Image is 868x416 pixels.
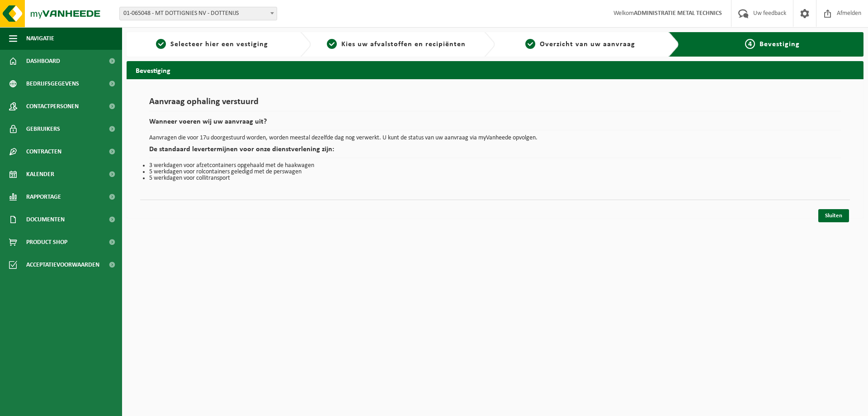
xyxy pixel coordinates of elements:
[120,7,277,20] span: 01-065048 - MT DOTTIGNIES NV - DOTTENIJS
[170,41,268,48] span: Selecteer hier een vestiging
[149,169,841,175] li: 5 werkdagen voor rolcontainers geledigd met de perswagen
[26,27,54,50] span: Navigatie
[634,10,722,17] strong: ADMINISTRATIE METAL TECHNICS
[149,175,841,182] li: 5 werkdagen voor collitransport
[149,163,841,169] li: 3 werkdagen voor afzetcontainers opgehaald met de haakwagen
[327,39,337,49] span: 2
[316,39,477,50] a: 2Kies uw afvalstoffen en recipiënten
[745,39,755,49] span: 4
[26,186,61,208] span: Rapportage
[26,163,54,186] span: Kalender
[525,39,535,49] span: 3
[26,208,65,231] span: Documenten
[26,231,67,253] span: Product Shop
[149,146,841,158] h2: De standaard levertermijnen voor onze dienstverlening zijn:
[540,41,635,48] span: Overzicht van uw aanvraag
[341,41,466,48] span: Kies uw afvalstoffen en recipiënten
[149,135,841,141] p: Aanvragen die voor 17u doorgestuurd worden, worden meestal dezelfde dag nog verwerkt. U kunt de s...
[119,7,277,20] span: 01-065048 - MT DOTTIGNIES NV - DOTTENIJS
[26,72,79,95] span: Bedrijfsgegevens
[26,95,79,118] span: Contactpersonen
[500,39,661,50] a: 3Overzicht van uw aanvraag
[26,50,60,72] span: Dashboard
[26,253,99,276] span: Acceptatievoorwaarden
[818,209,849,222] a: Sluiten
[26,118,60,140] span: Gebruikers
[131,39,293,50] a: 1Selecteer hier een vestiging
[156,39,166,49] span: 1
[149,118,841,130] h2: Wanneer voeren wij uw aanvraag uit?
[26,140,61,163] span: Contracten
[149,97,841,111] h1: Aanvraag ophaling verstuurd
[759,41,800,48] span: Bevestiging
[127,61,863,79] h2: Bevestiging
